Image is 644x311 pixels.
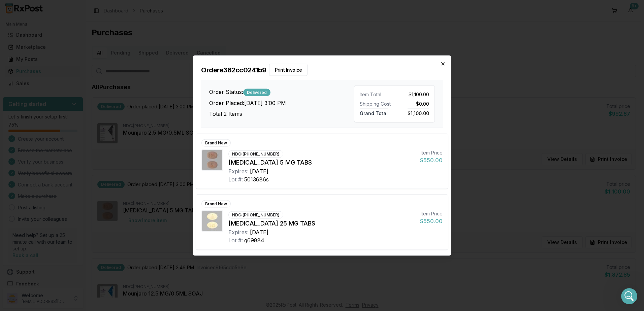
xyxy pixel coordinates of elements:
button: Messages [45,210,90,237]
div: $0.00 [397,101,429,107]
div: Item Total [360,91,392,98]
img: Eliquis 5 MG TABS [202,150,222,170]
span: Home [15,227,30,232]
div: Recent messageProfile image for Manuelthank you![PERSON_NAME]•20h ago [7,79,128,114]
span: Help [107,227,118,232]
div: Profile image for Manuelthank you![PERSON_NAME]•20h ago [7,89,128,114]
div: $550.00 [420,217,443,225]
h2: Order e382cc0241b9 [201,64,443,76]
div: [MEDICAL_DATA] 25 MG TABS [228,219,415,228]
p: Hi [PERSON_NAME] [13,48,121,59]
img: Jardiance 25 MG TABS [202,211,222,231]
div: [DATE] [250,228,268,236]
iframe: Intercom live chat [621,288,637,304]
div: g69884 [244,236,264,244]
div: Item Price [420,149,443,156]
div: Recent message [14,85,121,92]
div: Delivered [243,89,270,96]
img: Profile image for Manuel [106,11,119,24]
div: Brand New [201,139,231,147]
button: Print Invoice [269,64,308,76]
img: Profile image for Amantha [93,11,106,24]
div: Brand New [201,200,231,208]
span: $1,100.00 [408,109,429,116]
div: Item Price [420,210,443,217]
button: View status page [14,172,121,186]
span: thank you! [30,95,56,101]
div: Expires: [228,228,249,236]
div: 5013686s [244,175,269,183]
div: Lot #: [228,175,243,183]
h3: Order Status: [209,88,354,96]
div: Lot #: [228,236,243,244]
h3: Order Placed: [DATE] 3:00 PM [209,99,354,107]
div: $1,100.00 [397,91,429,98]
div: [DATE] [250,167,268,175]
span: Grand Total [360,109,388,116]
div: $550.00 [420,156,443,164]
div: Shipping Cost [360,101,392,107]
div: NDC: [PHONE_NUMBER] [228,150,283,158]
span: Messages [56,227,79,232]
p: How can we help? [13,59,121,71]
img: Profile image for Manuel [14,95,27,108]
img: logo [13,13,52,24]
div: [MEDICAL_DATA] 5 MG TABS [228,158,415,167]
div: All services are online [14,163,121,170]
button: Search for help [10,121,125,134]
div: Expires: [228,167,249,175]
span: Search for help [14,124,55,131]
div: NDC: [PHONE_NUMBER] [228,211,283,219]
h3: Total 2 Items [209,109,354,117]
div: • 20h ago [70,102,92,109]
button: Help [90,210,135,237]
div: [PERSON_NAME] [30,102,69,109]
